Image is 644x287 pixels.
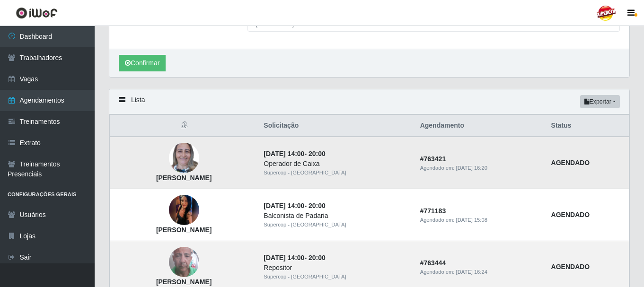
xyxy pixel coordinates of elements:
div: Operador de Caixa [264,159,408,169]
img: ELIANE VARELA DA COSTA [169,176,199,244]
strong: [PERSON_NAME] [156,174,212,182]
strong: [PERSON_NAME] [156,278,212,286]
div: Supercop - [GEOGRAPHIC_DATA] [264,273,408,281]
strong: AGENDADO [551,211,590,218]
time: [DATE] 16:20 [456,165,487,171]
button: Confirmar [119,55,166,71]
img: Emiliana Vieira de Carvalho [169,138,199,178]
strong: [PERSON_NAME] [156,226,212,234]
time: [DATE] 15:08 [456,217,487,223]
strong: # 763421 [420,155,446,163]
time: [DATE] 14:00 [264,150,304,157]
button: Exportar [580,95,620,108]
strong: AGENDADO [551,159,590,166]
div: Agendado em: [420,268,540,276]
time: [DATE] 14:00 [264,254,304,261]
th: Solicitação [258,115,414,137]
img: CoreUI Logo [16,7,58,19]
strong: # 763444 [420,259,446,267]
time: [DATE] 16:24 [456,269,487,275]
div: Lista [109,89,629,114]
time: [DATE] 14:00 [264,202,304,209]
div: Supercop - [GEOGRAPHIC_DATA] [264,221,408,229]
div: Agendado em: [420,216,540,224]
strong: - [264,150,325,157]
time: 20:00 [309,150,326,157]
th: Agendamento [415,115,546,137]
strong: - [264,202,325,209]
th: Status [546,115,629,137]
div: Balconista de Padaria [264,211,408,221]
time: 20:00 [309,202,326,209]
div: Agendado em: [420,164,540,172]
div: Supercop - [GEOGRAPHIC_DATA] [264,169,408,177]
strong: # 771183 [420,207,446,215]
time: 20:00 [309,254,326,261]
div: Repositor [264,263,408,273]
strong: - [264,254,325,261]
strong: AGENDADO [551,263,590,270]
